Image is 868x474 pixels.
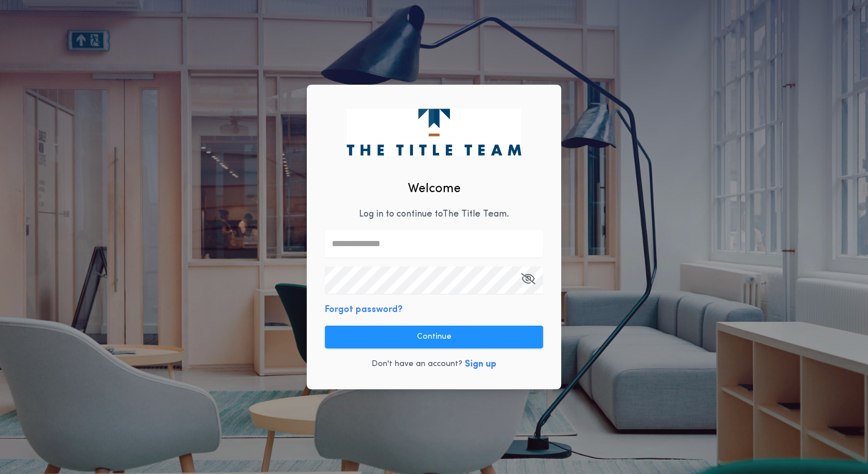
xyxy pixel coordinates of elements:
[465,357,496,371] button: Sign up
[372,359,462,370] p: Don't have an account?
[347,109,521,155] img: logo
[325,326,543,348] button: Continue
[325,303,403,317] button: Forgot password?
[408,180,461,198] h2: Welcome
[359,207,509,221] p: Log in to continue to The Title Team .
